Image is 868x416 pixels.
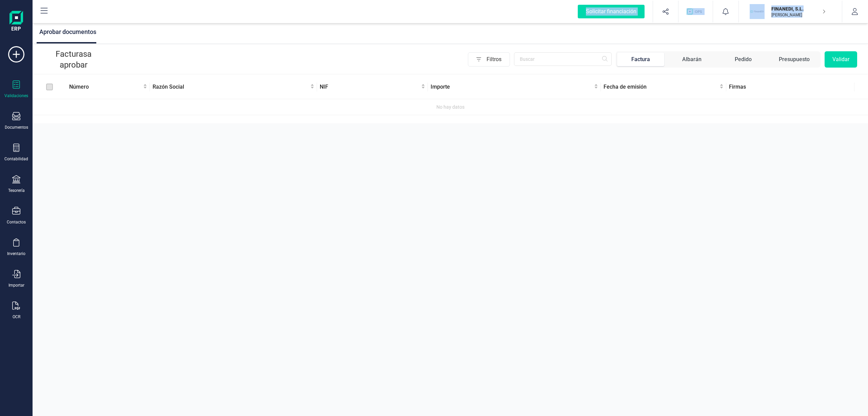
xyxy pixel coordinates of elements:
[747,1,834,22] button: FIFINANEDI, S.L.[PERSON_NAME]
[779,55,810,64] div: Presupuesto
[631,55,650,64] div: Factura
[13,314,20,320] div: OCR
[320,83,420,91] span: NIF
[825,51,857,68] button: Validar
[771,5,826,12] p: FINANEDI, S.L.
[750,4,765,19] img: FI
[771,12,826,18] p: [PERSON_NAME]
[726,75,854,99] th: Firmas
[4,156,28,162] div: Contabilidad
[8,283,24,288] div: Importar
[9,11,23,33] img: Logo Finanedi
[69,83,142,91] span: Número
[7,219,26,225] div: Contactos
[4,93,28,98] div: Validaciones
[570,1,653,22] button: Solicitar financiación
[7,251,25,256] div: Inventario
[687,8,705,15] img: Logo de OPS
[153,83,309,91] span: Razón Social
[35,103,865,111] div: No hay datos
[43,49,104,70] p: Facturas a aprobar
[578,5,645,18] div: Solicitar financiación
[487,53,510,66] span: Filtros
[5,125,28,130] div: Documentos
[431,83,593,91] span: Importe
[468,52,510,67] button: Filtros
[683,1,709,22] button: Logo de OPS
[682,55,702,64] div: Albarán
[604,83,718,91] span: Fecha de emisión
[8,188,25,193] div: Tesorería
[39,28,96,35] span: Aprobar documentos
[514,52,612,66] input: Buscar
[735,55,752,64] div: Pedido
